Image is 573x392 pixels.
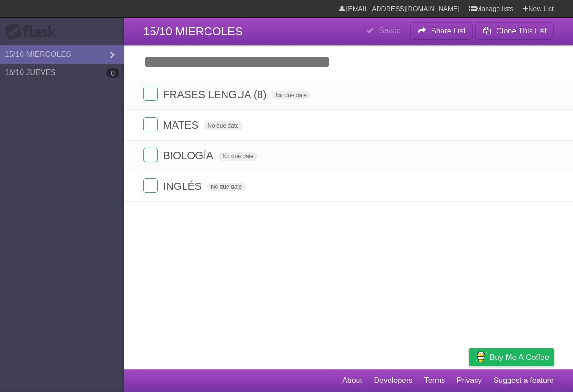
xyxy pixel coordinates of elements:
span: No due date [218,152,257,161]
span: MATES [163,119,201,131]
a: Terms [424,371,445,390]
span: BIOLOGÍA [163,150,216,162]
b: Share List [431,27,465,35]
a: Buy me a coffee [469,348,554,366]
b: Clone This List [496,27,547,35]
span: No due date [207,183,246,191]
a: Privacy [457,371,482,390]
span: No due date [272,91,311,99]
label: Done [143,178,158,193]
label: Done [143,117,158,131]
div: Flask [5,23,62,41]
b: 0 [106,68,119,78]
a: Developers [374,371,412,390]
a: About [342,371,362,390]
span: Buy me a coffee [489,349,549,366]
a: Suggest a feature [494,371,554,390]
span: 15/10 MIERCOLES [143,25,243,38]
span: No due date [204,121,242,130]
label: Done [143,148,158,162]
img: Buy me a coffee [474,349,487,365]
span: INGLÉS [163,180,204,192]
button: Clone This List [475,22,554,40]
button: Share List [410,22,473,40]
span: FRASES LENGUA (8) [163,88,269,100]
b: Saved [379,26,400,34]
label: Done [143,87,158,101]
